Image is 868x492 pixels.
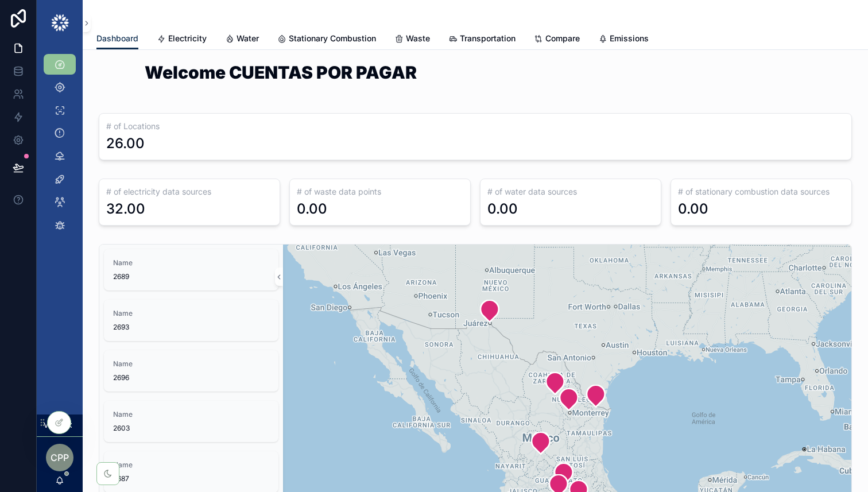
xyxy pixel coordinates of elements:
a: Stationary Combustion [277,28,376,51]
span: Name [113,258,269,268]
span: Dashboard [96,33,138,44]
a: Name2603 [104,401,278,442]
span: Water [237,33,259,44]
span: Name [113,359,269,369]
a: Water [225,28,259,51]
span: Transportation [460,33,516,44]
a: Transportation [448,28,516,51]
span: Waste [406,33,430,44]
a: Name2696 [104,350,278,392]
span: Stationary Combustion [289,33,376,44]
span: 2603 [113,424,269,433]
div: 0.00 [487,200,518,218]
h3: # of electricity data sources [106,186,273,197]
a: Emissions [598,28,649,51]
div: 0.00 [678,200,708,218]
h3: # of water data sources [487,186,654,197]
a: Name2689 [104,249,278,290]
h1: Welcome CUENTAS POR PAGAR [145,64,806,81]
span: Emissions [610,33,649,44]
span: 2687 [113,474,269,483]
span: Compare [545,33,580,44]
div: 0.00 [297,200,327,218]
span: Name [113,460,269,470]
span: 2689 [113,272,269,281]
h3: # of waste data points [297,186,463,197]
div: 26.00 [106,134,145,153]
span: CPP [51,451,69,464]
div: 32.00 [106,200,145,218]
span: Electricity [168,33,207,44]
span: 2693 [113,323,269,332]
a: Waste [394,28,430,51]
a: Dashboard [96,28,138,50]
span: 2696 [113,373,269,382]
h3: # of stationary combustion data sources [678,186,844,197]
span: Name [113,309,269,318]
a: Name2693 [104,300,278,341]
span: Name [113,410,269,419]
div: scrollable content [37,46,83,250]
a: Electricity [157,28,207,51]
a: Compare [534,28,580,51]
h3: # of Locations [106,121,844,132]
img: App logo [51,14,69,32]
